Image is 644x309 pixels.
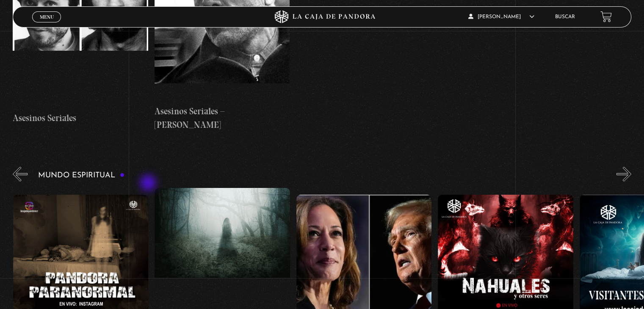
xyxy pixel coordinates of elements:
span: Cerrar [37,21,57,27]
span: Menu [40,14,54,19]
a: Buscar [555,14,575,19]
span: [PERSON_NAME] [468,14,534,19]
button: Next [616,167,631,182]
button: Previous [13,167,28,182]
a: View your shopping cart [600,11,612,22]
h4: Asesinos Seriales [13,111,148,125]
h3: Mundo Espiritual [38,171,124,179]
h4: Asesinos Seriales – [PERSON_NAME] [155,105,290,131]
